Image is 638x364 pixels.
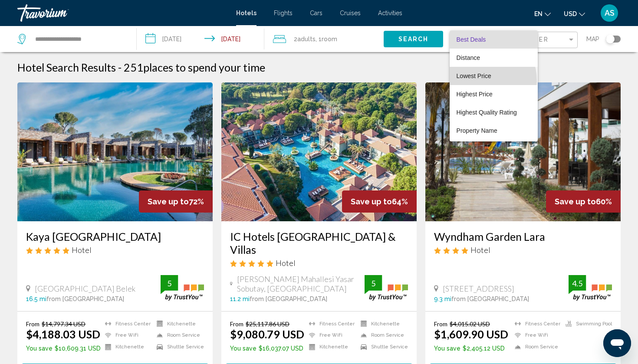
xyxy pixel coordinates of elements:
span: Highest Price [457,91,493,98]
span: Highest Quality Rating [457,109,517,116]
iframe: Button to launch messaging window [603,329,631,357]
span: Property Name [457,127,497,134]
span: Lowest Price [457,72,491,79]
span: Distance [457,54,480,61]
span: Best Deals [457,36,486,43]
div: Sort by [450,30,538,141]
